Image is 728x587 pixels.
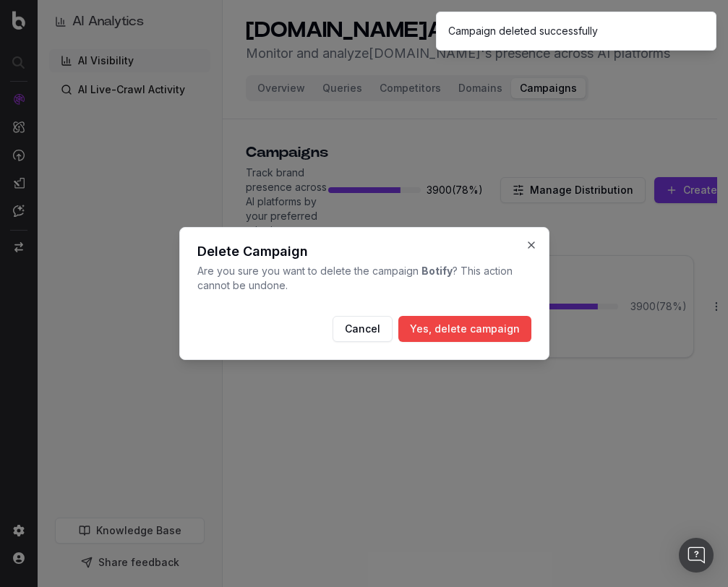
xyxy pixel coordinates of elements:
[448,24,598,38] div: Campaign deleted successfully
[333,316,393,342] button: Cancel
[197,264,531,293] p: Are you sure you want to delete the campaign ? This action cannot be undone.
[398,316,531,342] button: Yes, delete campaign
[197,245,531,258] h2: Delete Campaign
[421,265,453,277] strong: Botify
